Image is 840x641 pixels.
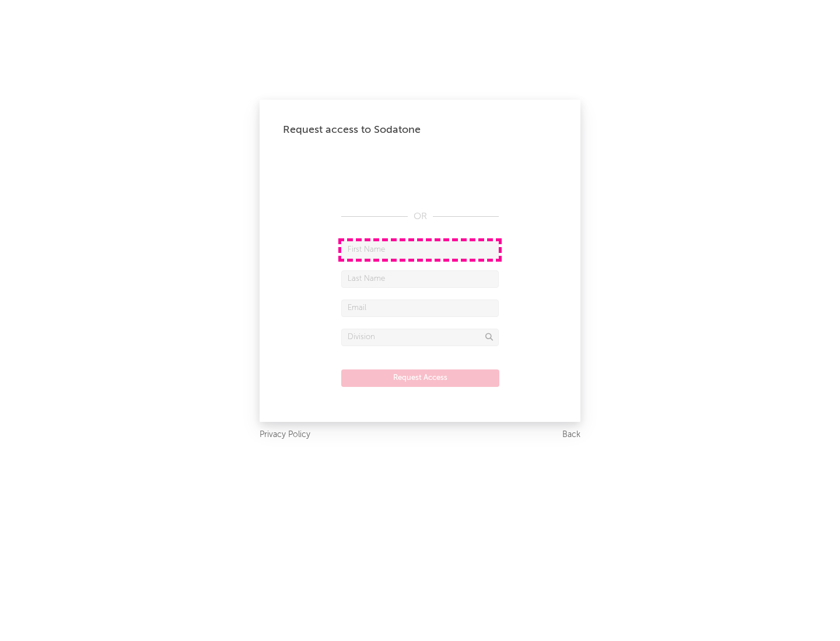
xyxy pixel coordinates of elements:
[341,210,499,224] div: OR
[341,241,499,259] input: First Name
[341,300,499,317] input: Email
[283,123,557,137] div: Request access to Sodatone
[562,428,580,442] a: Back
[341,369,499,387] button: Request Access
[341,270,499,288] input: Last Name
[341,329,499,346] input: Division
[260,428,310,442] a: Privacy Policy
